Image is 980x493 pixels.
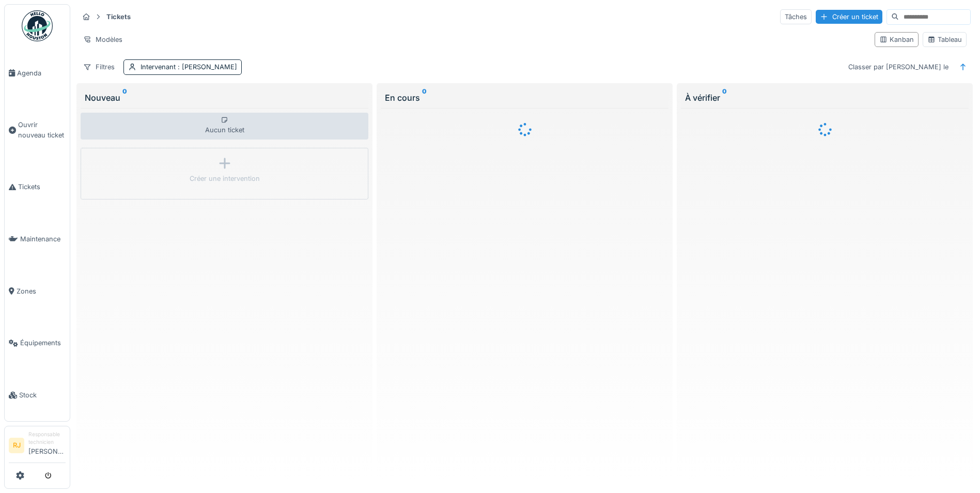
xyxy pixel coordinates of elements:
[22,10,53,41] img: Badge_color-CXgf-gQk.svg
[844,59,953,74] div: Classer par [PERSON_NAME] le
[17,68,66,78] span: Agenda
[5,317,70,369] a: Équipements
[122,91,127,104] sup: 0
[28,430,66,446] div: Responsable technicien
[816,10,882,24] div: Créer un ticket
[81,113,368,140] div: Aucun ticket
[19,390,66,400] span: Stock
[879,35,914,44] div: Kanban
[28,430,66,460] li: [PERSON_NAME]
[85,91,364,104] div: Nouveau
[5,47,70,99] a: Agenda
[722,91,727,104] sup: 0
[190,174,260,183] div: Créer une intervention
[17,286,66,296] span: Zones
[5,369,70,421] a: Stock
[385,91,664,104] div: En cours
[5,265,70,317] a: Zones
[20,234,66,244] span: Maintenance
[9,438,24,453] li: RJ
[685,91,965,104] div: À vérifier
[5,99,70,161] a: Ouvrir nouveau ticket
[79,59,119,74] div: Filtres
[927,35,962,44] div: Tableau
[5,161,70,213] a: Tickets
[422,91,427,104] sup: 0
[79,32,127,47] div: Modèles
[5,213,70,265] a: Maintenance
[176,63,237,71] span: : [PERSON_NAME]
[20,338,66,348] span: Équipements
[18,120,66,140] span: Ouvrir nouveau ticket
[18,182,66,192] span: Tickets
[141,62,237,72] div: Intervenant
[102,12,135,22] strong: Tickets
[9,430,66,463] a: RJ Responsable technicien[PERSON_NAME]
[780,9,812,24] div: Tâches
